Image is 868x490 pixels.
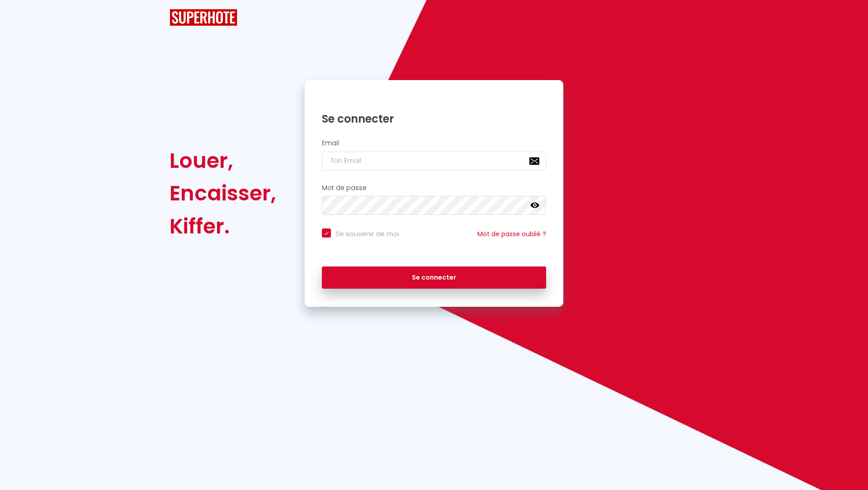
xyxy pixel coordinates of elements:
h2: Email [322,139,546,147]
button: Ouvrir le widget de chat LiveChat [7,4,34,31]
h2: Mot de passe [322,184,546,192]
a: Mot de passe oublié ? [477,229,546,238]
img: SuperHote logo [170,9,237,26]
button: Se connecter [322,266,546,289]
div: Encaisser, [170,177,276,209]
h1: Se connecter [322,112,546,126]
input: Ton Email [322,152,546,171]
div: Louer, [170,144,276,177]
div: Kiffer. [170,210,276,243]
